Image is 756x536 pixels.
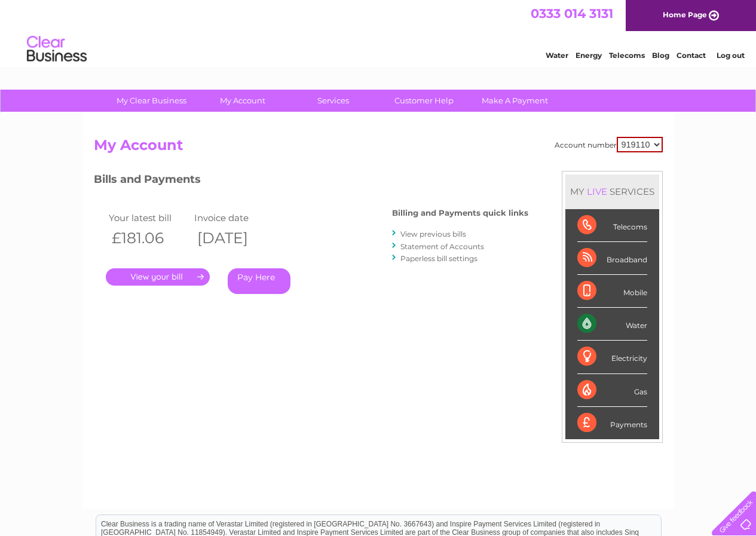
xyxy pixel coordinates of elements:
div: MY SERVICES [565,174,659,209]
a: My Account [193,90,292,112]
a: Customer Help [375,90,473,112]
div: Telecoms [577,209,647,242]
a: Water [546,51,568,60]
div: Payments [577,407,647,439]
div: Water [577,308,647,341]
a: Statement of Accounts [400,242,484,251]
td: Your latest bill [106,210,192,226]
h4: Billing and Payments quick links [392,209,528,218]
a: Contact [677,51,706,60]
td: Invoice date [191,210,277,226]
a: My Clear Business [102,90,201,112]
a: Pay Here [228,268,290,294]
div: Electricity [577,341,647,373]
img: logo.png [26,31,87,68]
div: Broadband [577,242,647,275]
div: Gas [577,374,647,407]
div: LIVE [584,186,610,197]
a: Make A Payment [466,90,564,112]
a: View previous bills [400,229,466,238]
a: Paperless bill settings [400,254,478,263]
h2: My Account [94,137,663,160]
h3: Bills and Payments [94,171,528,192]
a: Telecoms [609,51,645,60]
th: [DATE] [191,226,277,250]
a: . [106,268,210,286]
div: Clear Business is a trading name of Verastar Limited (registered in [GEOGRAPHIC_DATA] No. 3667643... [96,7,661,58]
th: £181.06 [106,226,192,250]
a: Log out [717,51,745,60]
div: Mobile [577,275,647,308]
div: Account number [555,137,663,152]
a: Services [284,90,382,112]
a: Blog [652,51,669,60]
a: Energy [576,51,602,60]
a: 0333 014 3131 [531,6,613,21]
